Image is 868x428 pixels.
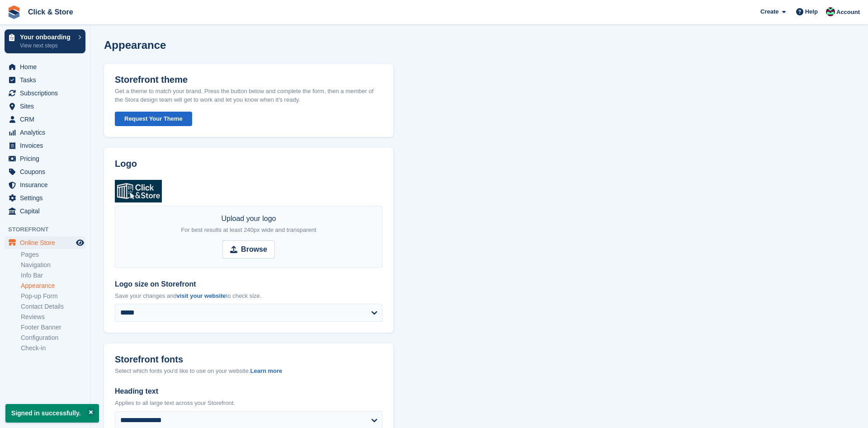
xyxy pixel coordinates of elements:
[21,261,85,269] a: Navigation
[5,126,85,139] a: menu
[5,152,85,165] a: menu
[8,225,90,234] span: Storefront
[115,354,183,365] h2: Storefront fonts
[21,271,85,280] a: Info Bar
[21,323,85,332] a: Footer Banner
[20,236,74,249] span: Online Store
[5,236,85,249] a: menu
[836,8,860,17] span: Account
[115,159,382,169] h2: Logo
[115,75,188,85] h2: Storefront theme
[5,165,85,178] a: menu
[5,74,85,86] a: menu
[104,39,166,51] h1: Appearance
[20,100,74,113] span: Sites
[7,5,21,19] img: stora-icon-8386f47178a22dfd0bd8f6a31ec36ba5ce8667c1dd55bd0f319d3a0aa187defe.svg
[20,165,74,178] span: Coupons
[115,180,162,202] img: Click%20and%20Store%20-%20Logo%20Design%202.png
[5,61,85,73] a: menu
[20,152,74,165] span: Pricing
[21,344,85,353] a: Check-in
[20,113,74,126] span: CRM
[20,205,74,217] span: Capital
[21,282,85,290] a: Appearance
[826,7,835,16] img: Kye Daniel
[5,100,85,113] a: menu
[760,7,778,16] span: Create
[21,292,85,301] a: Pop-up Form
[5,192,85,204] a: menu
[21,250,85,259] a: Pages
[20,179,74,191] span: Insurance
[115,279,382,290] label: Logo size on Storefront
[241,244,267,255] strong: Browse
[5,139,85,152] a: menu
[20,42,74,50] p: View next steps
[250,367,282,374] a: Learn more
[21,313,85,321] a: Reviews
[5,29,85,53] a: Your onboarding View next steps
[805,7,818,16] span: Help
[181,213,316,235] div: Upload your logo
[20,87,74,99] span: Subscriptions
[5,404,99,423] p: Signed in successfully.
[24,5,77,19] a: Click & Store
[5,113,85,126] a: menu
[115,399,382,408] p: Applies to all large text across your Storefront.
[21,334,85,342] a: Configuration
[20,34,74,40] p: Your onboarding
[21,302,85,311] a: Contact Details
[115,112,192,127] button: Request Your Theme
[5,179,85,191] a: menu
[75,237,85,248] a: Preview store
[20,74,74,86] span: Tasks
[115,386,382,397] label: Heading text
[20,139,74,152] span: Invoices
[20,61,74,73] span: Home
[222,240,275,259] input: Browse
[115,292,382,301] p: Save your changes and to check size.
[20,126,74,139] span: Analytics
[5,87,85,99] a: menu
[177,292,226,299] a: visit your website
[115,87,382,104] p: Get a theme to match your brand. Press the button below and complete the form, then a member of t...
[181,226,316,233] span: For best results at least 240px wide and transparent
[115,367,382,376] div: Select which fonts you'd like to use on your website.
[5,205,85,217] a: menu
[20,192,74,204] span: Settings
